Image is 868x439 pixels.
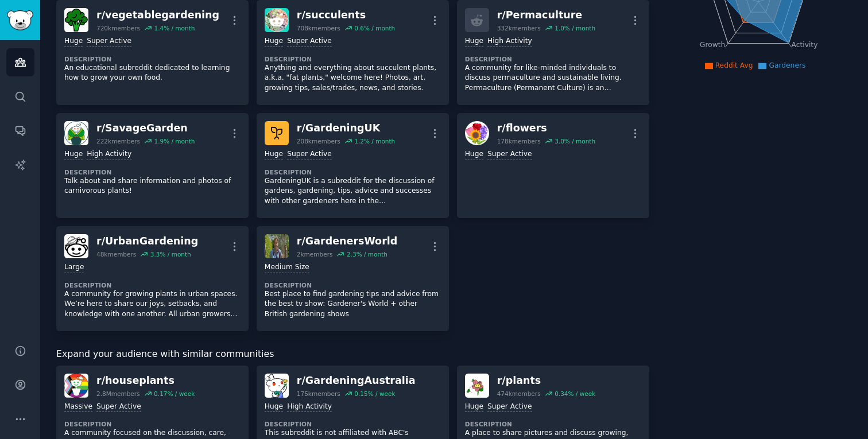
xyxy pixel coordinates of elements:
div: Super Active [287,149,332,160]
div: 474k members [497,390,541,398]
div: Super Active [96,402,141,413]
a: flowersr/flowers178kmembers3.0% / monthHugeSuper Active [457,113,649,218]
img: GardenersWorld [265,234,289,258]
div: 48k members [96,250,136,258]
div: High Activity [287,402,332,413]
div: 1.4 % / month [154,24,195,32]
div: 0.6 % / month [354,24,395,32]
div: r/ flowers [497,121,595,135]
div: r/ plants [497,374,596,388]
div: Huge [465,36,483,47]
div: Large [64,262,84,273]
div: r/ vegetablegardening [96,8,219,22]
dt: Description [64,168,241,176]
div: 0.17 % / week [154,390,195,398]
img: GardeningAustralia [265,374,289,398]
div: Super Active [287,36,332,47]
div: r/ succulents [297,8,395,22]
div: r/ houseplants [96,374,195,388]
dt: Description [265,420,441,428]
div: Huge [465,149,483,160]
div: 2.8M members [96,390,140,398]
div: Huge [265,402,283,413]
div: Massive [64,402,92,413]
img: SavageGarden [64,121,88,145]
div: Huge [64,36,83,47]
span: Gardeners [769,61,805,69]
div: r/ GardeningUK [297,121,395,135]
div: 178k members [497,137,541,145]
p: Talk about and share information and photos of carnivorous plants! [64,176,241,196]
div: r/ GardeningAustralia [297,374,416,388]
div: Huge [265,36,283,47]
p: Anything and everything about succulent plants, a.k.a. "fat plants," welcome here! Photos, art, g... [265,63,441,94]
dt: Description [465,420,641,428]
div: 222k members [96,137,140,145]
p: A community for like-minded individuals to discuss permaculture and sustainable living. Permacult... [465,63,641,94]
div: 175k members [297,390,340,398]
div: Super Active [487,149,532,160]
div: Huge [465,402,483,413]
div: Huge [64,149,83,160]
div: 1.2 % / month [354,137,395,145]
div: High Activity [487,36,532,47]
div: 332k members [497,24,541,32]
a: GardenersWorldr/GardenersWorld2kmembers2.3% / monthMedium SizeDescriptionBest place to find garde... [257,226,449,331]
img: plants [465,374,489,398]
div: 0.15 % / week [354,390,395,398]
dt: Description [265,55,441,63]
div: 720k members [96,24,140,32]
img: houseplants [64,374,88,398]
img: succulents [265,8,289,32]
img: GummySearch logo [7,10,33,30]
div: Super Active [487,402,532,413]
dt: Description [64,420,241,428]
div: Medium Size [265,262,309,273]
div: 1.0 % / month [555,24,595,32]
a: GardeningUKr/GardeningUK208kmembers1.2% / monthHugeSuper ActiveDescriptionGardeningUK is a subred... [257,113,449,218]
div: 2k members [297,250,333,258]
div: r/ UrbanGardening [96,234,198,248]
p: Best place to find gardening tips and advice from the best tv show: Gardener's World + other Brit... [265,289,441,320]
div: 708k members [297,24,340,32]
div: 208k members [297,137,340,145]
dt: Description [64,281,241,289]
dt: Description [265,168,441,176]
div: r/ SavageGarden [96,121,195,135]
p: An educational subreddit dedicated to learning how to grow your own food. [64,63,241,83]
p: A community for growing plants in urban spaces. We’re here to share our joys, setbacks, and knowl... [64,289,241,320]
div: High Activity [87,149,131,160]
dt: Description [465,55,641,63]
p: GardeningUK is a subreddit for the discussion of gardens, gardening, tips, advice and successes w... [265,176,441,207]
span: Reddit Avg [715,61,753,69]
a: SavageGardenr/SavageGarden222kmembers1.9% / monthHugeHigh ActivityDescriptionTalk about and share... [56,113,249,218]
img: flowers [465,121,489,145]
div: Huge [265,149,283,160]
div: Super Active [87,36,131,47]
div: 3.3 % / month [150,250,191,258]
tspan: Activity [791,41,817,49]
a: UrbanGardeningr/UrbanGardening48kmembers3.3% / monthLargeDescriptionA community for growing plant... [56,226,249,331]
div: r/ Permaculture [497,8,595,22]
div: r/ GardenersWorld [297,234,397,248]
dt: Description [64,55,241,63]
img: GardeningUK [265,121,289,145]
span: Expand your audience with similar communities [56,347,274,362]
img: vegetablegardening [64,8,88,32]
div: 3.0 % / month [555,137,595,145]
div: 2.3 % / month [347,250,387,258]
tspan: Growth [700,41,725,49]
dt: Description [265,281,441,289]
div: 1.9 % / month [154,137,195,145]
div: 0.34 % / week [555,390,595,398]
img: UrbanGardening [64,234,88,258]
